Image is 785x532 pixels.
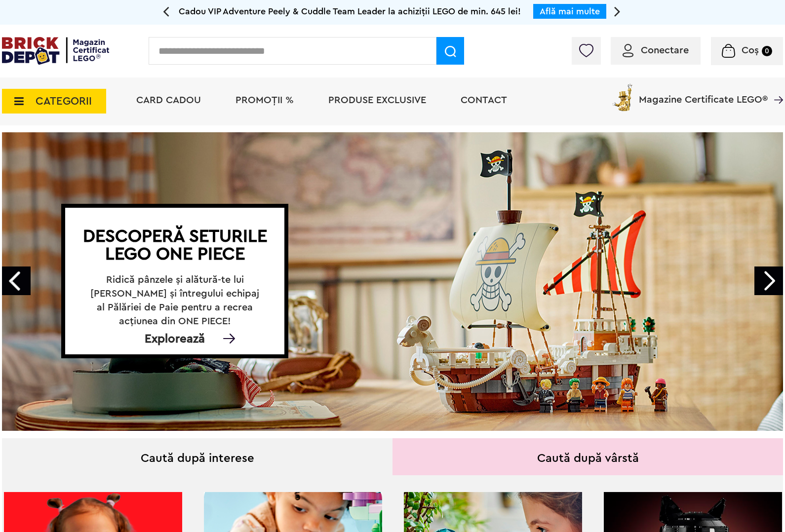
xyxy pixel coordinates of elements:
[641,45,689,55] span: Conectare
[2,438,392,475] div: Caută după interese
[136,95,201,105] a: Card Cadou
[639,82,768,105] span: Magazine Certificate LEGO®
[742,45,759,55] span: Coș
[87,273,262,314] h2: Ridică pânzele și alătură-te lui [PERSON_NAME] și întregului echipaj al Pălăriei de Paie pentru a...
[219,334,239,343] img: Explorează
[328,95,426,105] a: Produse exclusive
[179,7,521,16] span: Cadou VIP Adventure Peely & Cuddle Team Leader la achiziții LEGO de min. 645 lei!
[754,266,783,295] a: Next
[2,132,783,431] a: Descoperă seturile LEGO ONE PIECERidică pânzele și alătură-te lui [PERSON_NAME] și întregului ech...
[235,95,294,105] a: PROMOȚII %
[762,46,772,56] small: 0
[768,82,783,92] a: Magazine Certificate LEGO®
[2,266,31,295] a: Prev
[623,45,689,55] a: Conectare
[392,438,783,475] div: Caută după vârstă
[65,334,284,344] div: Explorează
[36,96,92,107] span: CATEGORII
[461,95,507,105] a: Contact
[540,7,600,16] a: Află mai multe
[76,228,274,263] h1: Descoperă seturile LEGO ONE PIECE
